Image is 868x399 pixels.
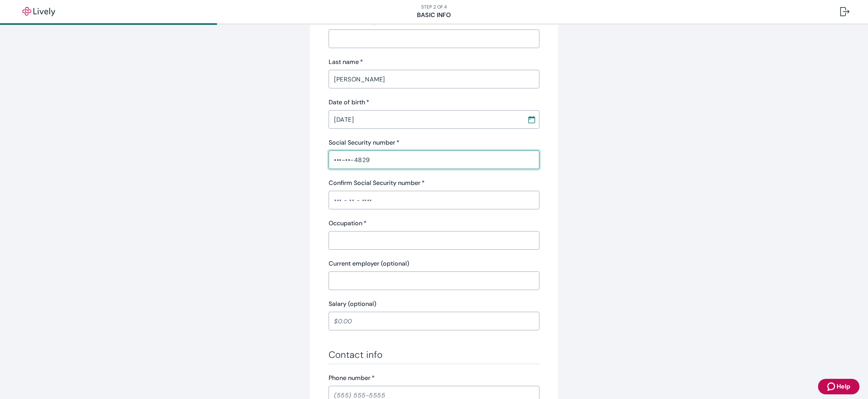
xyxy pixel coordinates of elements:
label: Last name [329,57,363,67]
input: ••• - •• - •••• [329,152,539,168]
label: Phone number [329,373,375,383]
label: Occupation [329,219,367,228]
button: Choose date, selected date is Oct 20, 1968 [525,112,539,126]
label: Salary (optional) [329,299,376,309]
label: Current employer (optional) [329,259,409,268]
svg: Calendar [528,116,536,123]
img: Lively [17,7,60,16]
h3: Contact info [329,349,539,361]
label: Confirm Social Security number [329,178,425,188]
span: Help [837,382,850,391]
button: Zendesk support iconHelp [818,379,859,394]
label: Date of birth [329,98,369,107]
button: Log out [834,2,856,21]
input: $0.00 [329,313,539,329]
svg: Zendesk support icon [827,382,837,391]
input: ••• - •• - •••• [329,192,539,208]
input: MM / DD / YYYY [329,112,522,127]
label: Social Security number [329,138,400,147]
